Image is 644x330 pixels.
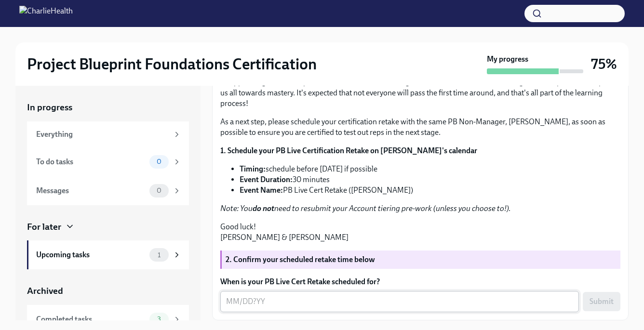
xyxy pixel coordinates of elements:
[487,54,528,65] strong: My progress
[27,221,61,233] div: For later
[152,251,166,259] span: 1
[220,204,511,213] em: Note: You need to resubmit your Account tiering pre-work (unless you choose to!).
[36,157,146,167] div: To do tasks
[240,174,620,185] li: 30 minutes
[220,146,477,155] strong: 1. Schedule your PB Live Certification Retake on [PERSON_NAME]'s calendar
[27,121,189,147] a: Everything
[591,55,617,73] h3: 75%
[27,54,317,74] h2: Project Blueprint Foundations Certification
[220,117,620,138] p: As a next step, please schedule your certification retake with the same PB Non-Manager, [PERSON_N...
[27,285,189,297] a: Archived
[151,158,167,165] span: 0
[151,316,167,323] span: 3
[240,185,620,196] li: PB Live Cert Retake ([PERSON_NAME])
[36,185,146,196] div: Messages
[220,66,620,109] p: Thank you for your commitment to learning the Project Blueprint methodology! While a "Developing"...
[240,164,266,173] strong: Timing:
[220,222,620,243] p: Good luck! [PERSON_NAME] & [PERSON_NAME]
[27,176,189,205] a: Messages0
[36,314,146,325] div: Completed tasks
[220,277,620,287] label: When is your PB Live Cert Retake scheduled for?
[27,101,189,114] a: In progress
[240,185,283,195] strong: Event Name:
[27,221,189,233] a: For later
[240,175,293,184] strong: Event Duration:
[36,129,169,140] div: Everything
[253,204,274,213] strong: do not
[27,240,189,269] a: Upcoming tasks1
[19,6,73,21] img: CharlieHealth
[151,187,167,194] span: 0
[226,255,375,264] strong: 2. Confirm your scheduled retake time below
[27,147,189,176] a: To do tasks0
[240,164,620,174] li: schedule before [DATE] if possible
[36,250,146,260] div: Upcoming tasks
